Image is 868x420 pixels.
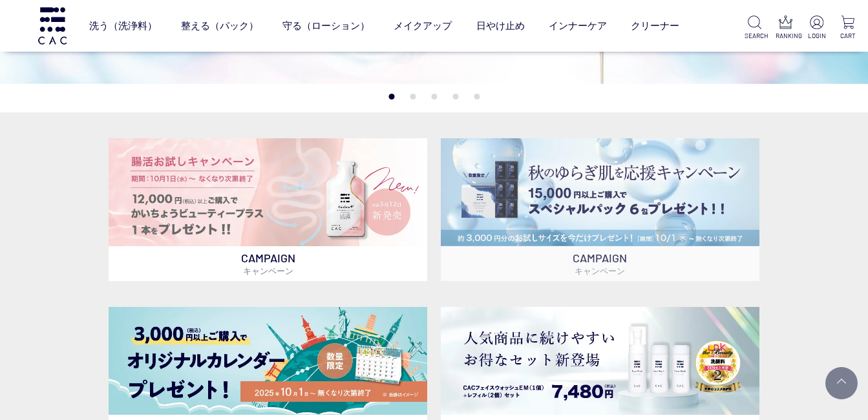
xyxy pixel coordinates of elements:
button: 3 of 5 [431,94,437,100]
a: 守る（ローション） [282,8,370,43]
a: スペシャルパックお試しプレゼント スペシャルパックお試しプレゼント CAMPAIGNキャンペーン [441,138,760,281]
a: SEARCH [745,16,765,41]
p: LOGIN [807,31,827,41]
button: 4 of 5 [452,94,458,100]
img: フェイスウォッシュ＋レフィル2個セット [441,307,760,415]
img: logo [36,7,69,44]
p: RANKING [776,31,796,41]
a: 腸活お試しキャンペーン 腸活お試しキャンペーン CAMPAIGNキャンペーン [109,138,428,281]
a: 日やけ止め [476,8,525,43]
a: クリーナー [631,8,679,43]
img: スペシャルパックお試しプレゼント [441,138,760,246]
span: キャンペーン [575,266,625,276]
img: 腸活お試しキャンペーン [109,138,428,246]
img: カレンダープレゼント [109,307,428,415]
a: LOGIN [807,16,827,41]
a: メイクアップ [394,8,452,43]
p: SEARCH [745,31,765,41]
p: CAMPAIGN [441,246,760,281]
button: 5 of 5 [474,94,480,100]
p: CAMPAIGN [109,246,428,281]
a: 整える（パック） [181,8,259,43]
a: CART [838,16,858,41]
a: 洗う（洗浄料） [89,8,157,43]
a: RANKING [776,16,796,41]
button: 1 of 5 [388,94,394,100]
span: キャンペーン [243,266,293,276]
a: インナーケア [549,8,607,43]
p: CART [838,31,858,41]
button: 2 of 5 [410,94,416,100]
